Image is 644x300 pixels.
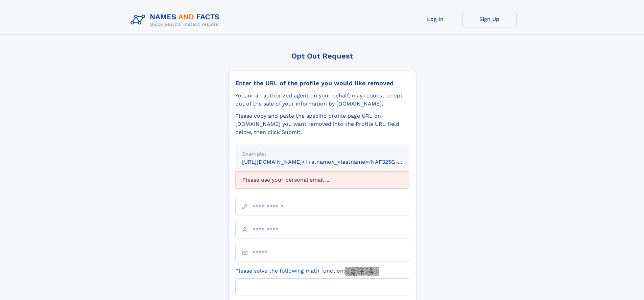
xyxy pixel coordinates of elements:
div: Enter the URL of the profile you would like removed [235,79,409,87]
a: Log In [408,11,462,27]
div: You, or an authorized agent on your behalf, may request to opt-out of the sale of your informatio... [235,92,409,108]
small: [URL][DOMAIN_NAME]<firstname>_<lastname>/NAF325G-xxxxxxxx [242,159,422,165]
label: Please solve the following math function: [235,267,379,276]
div: Opt Out Request [228,52,416,60]
img: Logo Names and Facts [128,11,225,29]
div: Please copy and paste the specific profile page URL on [DOMAIN_NAME] you want removed into the Pr... [235,112,409,136]
div: Example: [242,150,402,158]
a: Sign Up [462,11,517,27]
div: Please use your personal email ... [235,171,409,188]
